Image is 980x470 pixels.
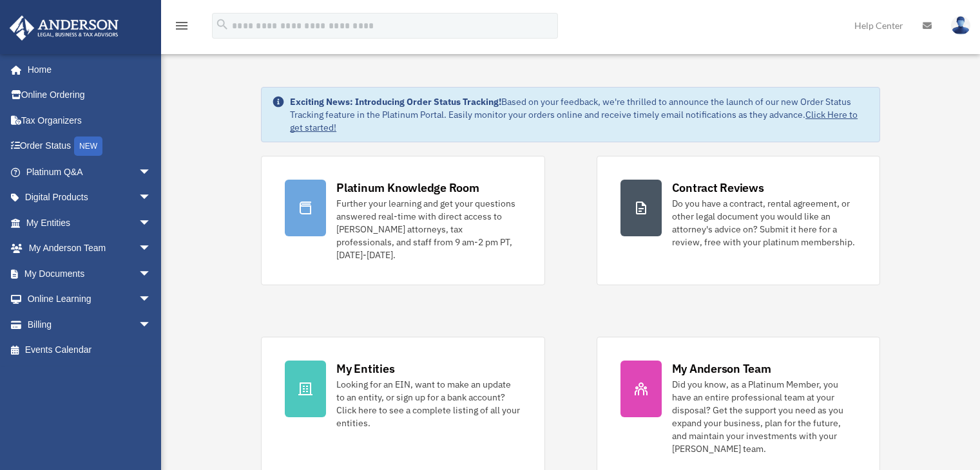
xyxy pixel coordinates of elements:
div: My Anderson Team [672,361,771,377]
span: arrow_drop_down [139,210,164,236]
a: Platinum Knowledge Room Further your learning and get your questions answered real-time with dire... [261,156,544,285]
strong: Exciting News: Introducing Order Status Tracking! [290,96,501,108]
span: arrow_drop_down [139,236,164,262]
a: Contract Reviews Do you have a contract, rental agreement, or other legal document you would like... [597,156,880,285]
img: User Pic [951,16,970,35]
div: NEW [74,136,102,156]
div: My Entities [336,361,394,377]
a: Home [9,57,164,82]
a: My Entitiesarrow_drop_down [9,210,171,236]
span: arrow_drop_down [139,287,164,313]
div: Do you have a contract, rental agreement, or other legal document you would like an attorney's ad... [672,197,856,249]
span: arrow_drop_down [139,159,164,185]
a: Tax Organizers [9,108,171,133]
a: Online Learningarrow_drop_down [9,287,171,312]
a: My Anderson Teamarrow_drop_down [9,236,171,261]
div: Platinum Knowledge Room [336,180,479,196]
span: arrow_drop_down [139,261,164,287]
i: search [215,17,229,32]
a: Online Ordering [9,82,171,108]
a: Order StatusNEW [9,133,171,160]
a: My Documentsarrow_drop_down [9,261,171,287]
i: menu [174,18,189,33]
span: arrow_drop_down [139,312,164,338]
div: Further your learning and get your questions answered real-time with direct access to [PERSON_NAM... [336,197,521,261]
a: Events Calendar [9,337,171,363]
a: Digital Productsarrow_drop_down [9,185,171,211]
div: Based on your feedback, we're thrilled to announce the launch of our new Order Status Tracking fe... [290,95,869,134]
div: Contract Reviews [672,180,764,196]
div: Looking for an EIN, want to make an update to an entity, or sign up for a bank account? Click her... [336,378,521,429]
img: Anderson Advisors Platinum Portal [6,15,122,41]
a: Click Here to get started! [290,109,858,133]
div: Did you know, as a Platinum Member, you have an entire professional team at your disposal? Get th... [672,378,856,455]
a: Platinum Q&Aarrow_drop_down [9,159,171,185]
a: Billingarrow_drop_down [9,312,171,337]
a: menu [174,23,189,33]
span: arrow_drop_down [139,185,164,211]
